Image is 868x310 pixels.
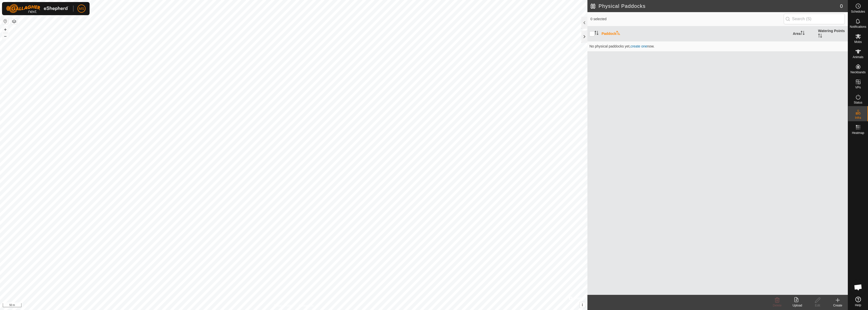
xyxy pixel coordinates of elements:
span: 0 selected [590,16,784,22]
span: VPs [855,86,861,89]
button: Map Layers [11,18,17,25]
span: Mobs [854,40,862,43]
a: Help [848,295,868,309]
th: Paddock [600,26,791,41]
img: Gallagher Logo [6,4,69,13]
span: Schedules [851,10,865,13]
p-sorticon: Activate to sort [594,32,599,36]
span: Heatmap [852,131,864,134]
span: Animals [853,56,863,59]
button: + [2,27,8,33]
button: Reset Map [2,18,8,24]
div: Edit [807,303,828,308]
span: MS [79,6,84,11]
a: Contact Us [299,303,314,308]
span: Status [854,101,862,104]
span: Neckbands [850,71,865,74]
button: – [2,33,8,39]
span: Notifications [850,25,866,28]
div: Upload [787,303,807,308]
p-sorticon: Activate to sort [616,32,620,36]
p-sorticon: Activate to sort [801,32,805,36]
span: Infra [855,116,861,119]
span: 0 [840,2,843,10]
td: No physical paddocks yet [587,41,848,51]
span: Help [855,304,861,307]
span: Delete [773,304,782,307]
div: Open chat [851,280,866,295]
a: Privacy Policy [274,303,293,308]
span: i [582,303,583,307]
span: create one [631,44,647,48]
th: Area [791,26,816,41]
th: Watering Points [816,26,848,41]
h2: Physical Paddocks [590,3,840,9]
button: i [580,302,585,308]
p-sorticon: Activate to sort [818,34,822,38]
div: Create [828,303,848,308]
span: , now. [630,44,655,48]
input: Search (S) [784,14,845,24]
